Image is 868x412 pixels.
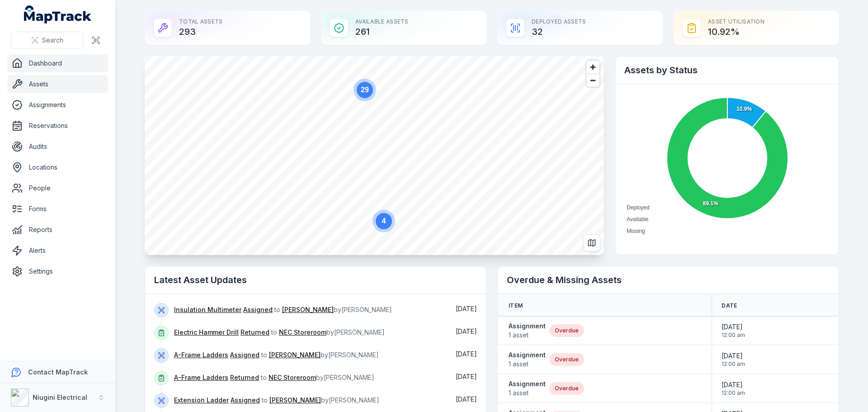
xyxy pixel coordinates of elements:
[7,158,108,176] a: Locations
[174,373,228,382] a: A-Frame Ladders
[279,328,326,337] a: NEC Storeroom
[456,327,477,335] span: [DATE]
[174,351,379,359] span: to by [PERSON_NAME]
[722,322,745,331] span: [DATE]
[586,61,599,74] button: Zoom in
[509,388,546,398] span: 1 asset
[231,396,260,405] a: Assigned
[722,360,745,368] span: 12:00 am
[269,396,321,405] a: [PERSON_NAME]
[7,242,108,260] a: Alerts
[586,74,599,87] button: Zoom out
[627,216,648,223] span: Available
[583,234,600,251] button: Switch to Map View
[382,217,386,225] text: 4
[509,360,546,369] span: 1 asset
[507,274,830,286] h2: Overdue & Missing Assets
[456,395,477,403] span: [DATE]
[33,393,87,401] strong: Niugini Electrical
[361,86,369,94] text: 29
[282,305,334,314] a: [PERSON_NAME]
[145,56,604,255] canvas: Map
[241,328,269,337] a: Returned
[456,350,477,358] time: 8/20/2025, 2:36:18 PM
[627,228,645,234] span: Missing
[456,373,477,380] span: [DATE]
[11,32,84,49] button: Search
[7,200,108,218] a: Forms
[509,379,546,388] strong: Assignment
[174,305,241,314] a: Insulation Multimeter
[722,302,737,309] span: Date
[154,274,477,286] h2: Latest Asset Updates
[174,328,385,336] span: to by [PERSON_NAME]
[722,351,745,368] time: 4/30/2025, 12:00:00 AM
[7,262,108,280] a: Settings
[456,305,477,313] span: [DATE]
[509,379,546,398] a: Assignment1 asset
[269,373,316,382] a: NEC Storeroom
[722,380,745,389] span: [DATE]
[456,350,477,358] span: [DATE]
[174,350,228,360] a: A-Frame Ladders
[722,380,745,397] time: 4/30/2025, 12:00:00 AM
[456,305,477,313] time: 8/20/2025, 3:01:53 PM
[269,350,321,360] a: [PERSON_NAME]
[174,328,239,337] a: Electric Hammer Drill
[174,306,392,313] span: to by [PERSON_NAME]
[174,374,374,381] span: to by [PERSON_NAME]
[7,117,108,135] a: Reservations
[456,327,477,335] time: 8/20/2025, 2:40:21 PM
[722,351,745,360] span: [DATE]
[456,395,477,403] time: 8/20/2025, 2:34:24 PM
[174,396,229,405] a: Extension Ladder
[509,350,546,360] strong: Assignment
[174,396,379,404] span: to by [PERSON_NAME]
[722,331,745,339] span: 12:00 am
[24,5,92,24] a: MapTrack
[549,353,584,366] div: Overdue
[549,382,584,395] div: Overdue
[230,373,259,382] a: Returned
[230,350,259,360] a: Assigned
[28,368,88,376] strong: Contact MapTrack
[7,179,108,197] a: People
[624,64,830,76] h2: Assets by Status
[7,75,108,93] a: Assets
[549,324,584,337] div: Overdue
[7,137,108,156] a: Audits
[509,331,546,340] span: 1 asset
[722,389,745,397] span: 12:00 am
[509,322,546,331] strong: Assignment
[7,96,108,114] a: Assignments
[509,322,546,340] a: Assignment1 asset
[722,322,745,339] time: 4/30/2025, 12:00:00 AM
[627,204,650,211] span: Deployed
[509,302,523,309] span: Item
[456,373,477,380] time: 8/20/2025, 2:35:03 PM
[243,305,273,314] a: Assigned
[509,350,546,369] a: Assignment1 asset
[7,221,108,239] a: Reports
[42,36,63,45] span: Search
[7,54,108,72] a: Dashboard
